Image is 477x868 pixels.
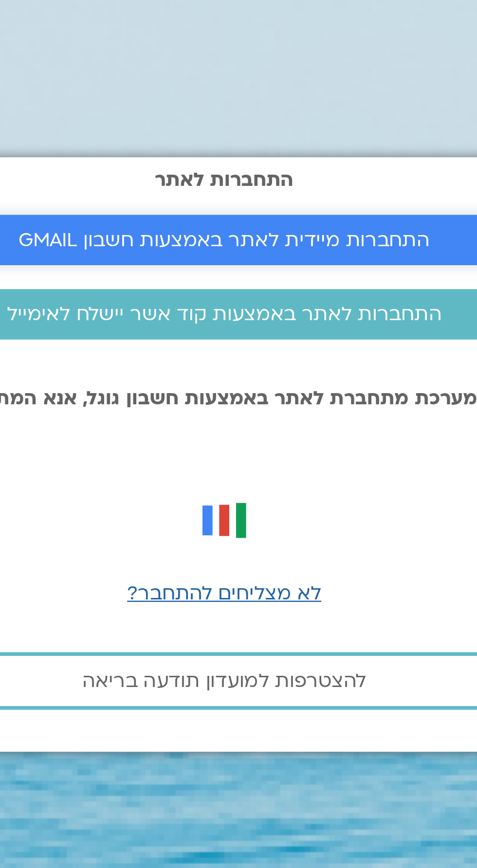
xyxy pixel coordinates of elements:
a: התחברות מיידית לאתר באמצעות חשבון GMAIL [85,337,392,357]
p: המערכת מתחברת לאתר באמצעות חשבון גוגל, אנא המתינו... [85,407,392,416]
a: לא מצליחים להתחבר? [199,485,278,496]
h2: התחברות לאתר [85,318,392,327]
span: התחברות מיידית לאתר באמצעות חשבון GMAIL [155,343,322,351]
a: להצטרפות למועדון תודעה בריאה [85,514,392,538]
span: התחברות לאתר באמצעות קוד אשר יישלח לאימייל [150,373,327,381]
span: להצטרפות למועדון תודעה בריאה [181,522,296,530]
a: התחברות לאתר באמצעות קוד אשר יישלח לאימייל [85,367,392,387]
